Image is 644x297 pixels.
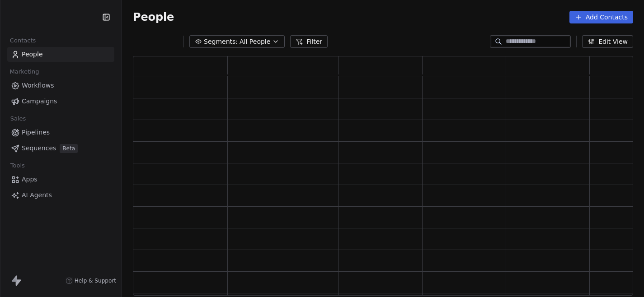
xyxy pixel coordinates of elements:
span: Campaigns [22,97,57,106]
span: Beta [60,144,78,153]
a: Workflows [7,78,114,93]
a: People [7,47,114,62]
a: AI Agents [7,188,114,203]
span: AI Agents [22,190,52,200]
a: SequencesBeta [7,141,114,156]
span: Marketing [6,65,43,79]
a: Pipelines [7,125,114,140]
span: People [133,10,174,24]
a: Apps [7,172,114,187]
button: Add Contacts [569,11,633,23]
span: Sales [6,112,30,125]
span: Help & Support [75,277,116,284]
span: All People [240,37,270,46]
a: Help & Support [66,277,116,284]
button: Filter [290,35,328,48]
span: Workflows [22,81,54,90]
button: Edit View [582,35,633,48]
span: Sequences [22,144,56,153]
span: Tools [6,159,28,172]
span: People [22,50,43,59]
span: Segments: [204,37,238,46]
a: Campaigns [7,94,114,109]
span: Apps [22,175,38,184]
span: Contacts [6,34,40,47]
span: Pipelines [22,128,50,137]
